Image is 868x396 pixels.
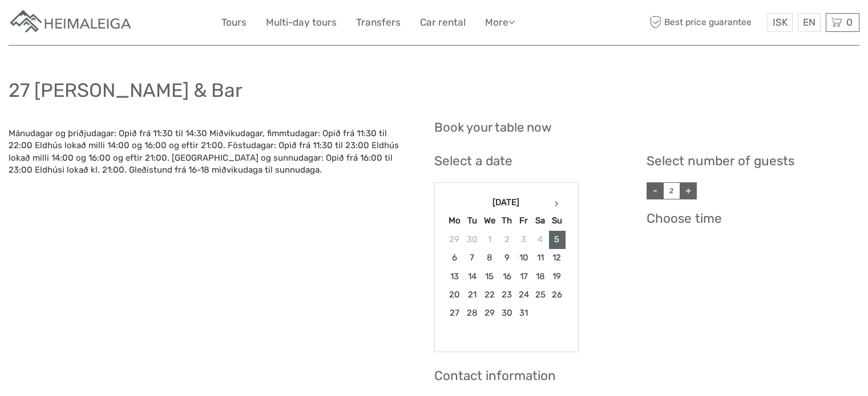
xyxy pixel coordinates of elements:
[532,230,548,248] td: 4
[463,249,481,267] td: 7
[356,14,401,31] a: Transfers
[463,212,481,230] th: Tu
[445,212,463,230] th: Mo
[532,267,548,285] td: 18
[515,212,532,230] th: Fr
[445,267,463,285] td: 13
[515,304,532,322] td: 31
[532,286,548,304] td: 25
[515,267,532,285] td: 17
[647,211,859,226] h3: Choose time
[9,79,243,102] h1: 27 [PERSON_NAME] & Bar
[463,193,548,211] th: [DATE]
[548,212,565,230] th: Su
[463,304,481,322] td: 28
[647,182,664,199] a: -
[548,267,565,285] td: 19
[481,212,498,230] th: We
[485,14,515,31] a: More
[463,267,481,285] td: 14
[445,304,463,322] td: 27
[266,14,337,31] a: Multi-day tours
[498,249,515,267] td: 9
[532,249,548,267] td: 11
[680,182,697,199] a: +
[647,153,859,169] h3: Select number of guests
[845,17,854,28] span: 0
[548,230,565,248] td: 5
[434,153,623,169] h3: Select a date
[434,368,860,383] h3: Contact information
[9,116,410,177] div: Mánudagar og þriðjudagar: Opið frá 11:30 til 14:30 Miðvikudagar, fimmtudagar: Opið frá 11:30 til ...
[498,286,515,304] td: 23
[434,120,552,135] h2: Book your table now
[515,286,532,304] td: 24
[445,249,463,267] td: 6
[481,249,498,267] td: 8
[548,249,565,267] td: 12
[515,230,532,248] td: 3
[498,230,515,248] td: 2
[647,13,765,32] span: Best price guarantee
[463,230,481,248] td: 30
[445,286,463,304] td: 20
[773,17,788,28] span: ISK
[498,267,515,285] td: 16
[420,14,466,31] a: Car rental
[481,286,498,304] td: 22
[481,267,498,285] td: 15
[481,304,498,322] td: 29
[548,286,565,304] td: 26
[798,13,821,32] div: EN
[221,14,247,31] a: Tours
[515,249,532,267] td: 10
[532,212,548,230] th: Sa
[445,230,463,248] td: 29
[498,212,515,230] th: Th
[9,9,134,36] img: Apartments in Reykjavik
[498,304,515,322] td: 30
[481,230,498,248] td: 1
[463,286,481,304] td: 21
